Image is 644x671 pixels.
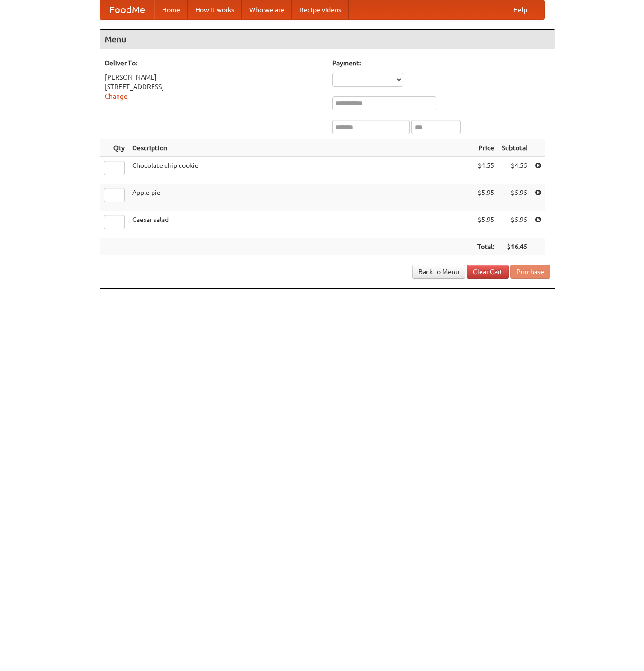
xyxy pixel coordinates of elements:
[473,184,498,211] td: $5.95
[128,211,473,238] td: Caesar salad
[473,139,498,157] th: Price
[467,265,509,279] a: Clear Cart
[100,139,128,157] th: Qty
[128,157,473,184] td: Chocolate chip cookie
[105,82,323,92] div: [STREET_ADDRESS]
[473,238,498,256] th: Total:
[473,157,498,184] td: $4.55
[128,184,473,211] td: Apple pie
[498,139,531,157] th: Subtotal
[498,157,531,184] td: $4.55
[506,0,535,19] a: Help
[292,0,349,19] a: Recipe videos
[105,92,127,100] a: Change
[498,211,531,238] td: $5.95
[242,0,292,19] a: Who we are
[473,211,498,238] td: $5.95
[100,0,154,19] a: FoodMe
[510,265,550,279] button: Purchase
[332,58,550,68] h5: Payment:
[100,30,555,49] h4: Menu
[498,238,531,256] th: $16.45
[105,73,323,82] div: [PERSON_NAME]
[105,58,323,68] h5: Deliver To:
[412,265,465,279] a: Back to Menu
[188,0,242,19] a: How it works
[154,0,188,19] a: Home
[498,184,531,211] td: $5.95
[128,139,473,157] th: Description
